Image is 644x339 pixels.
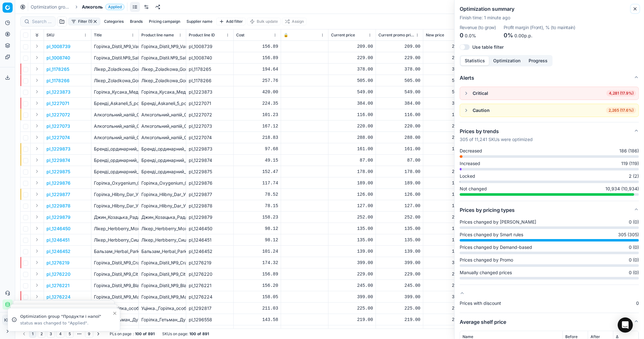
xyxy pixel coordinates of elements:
button: Expand [33,111,41,118]
p: Горілка_Hlibny_Dar_Українська_Класична_40%_0.7_л [94,191,136,198]
span: Decreased [460,148,482,154]
p: pl_1229873 [46,146,71,152]
div: 139.00 [426,248,468,255]
div: pl_1178265 [189,66,231,72]
h2: Optimization summary [460,5,639,13]
span: 305 (305) [618,231,639,238]
div: Алкогольний_напій_Cavo_D'oro_Original_28%_0.2_л [141,112,183,118]
div: 209.00 [426,43,468,50]
button: Expand [33,122,41,130]
div: 87.00 [331,157,373,163]
div: 189.00 [378,180,420,186]
dt: Profit margin (Front), % (to maintain) [504,25,575,30]
div: pl_1227074 [189,134,231,141]
button: Alerts [460,69,639,87]
div: pl_1227072 [189,112,231,118]
strong: 891 [148,331,155,336]
div: 229.00 [378,55,420,61]
div: 378.00 [426,66,468,72]
div: 505.00 [378,77,420,84]
div: 156.89 [236,43,278,50]
span: 10,934 (10,934) [605,186,639,192]
button: pl_1246450 [46,225,71,232]
strong: 100 [135,331,142,336]
div: 127.00 [378,203,420,209]
p: Бренді_Askaneli_5_років_40%_0.5_л_у_подарунковій_коробці [94,100,136,107]
button: Expand [33,42,41,50]
div: Горілка_Oxygenium_Classic_40%_1_л [141,180,183,186]
button: 9 [85,330,93,338]
button: pl_1008739 [46,43,71,50]
button: 4 [56,330,64,338]
div: 288.00 [378,134,420,141]
div: 78.15 [236,203,278,209]
div: pl_1008740 [189,55,231,61]
div: Алкогольний_напій_Cavo_D'oro_Original_28%_0.5_л [141,123,183,129]
div: Caution [473,107,490,114]
button: Expand [33,145,41,152]
nav: breadcrumb [31,4,125,10]
div: 505.00 [426,77,468,84]
div: 126.00 [331,191,373,198]
span: Locked [460,173,475,179]
div: 257.76 [236,77,278,84]
p: pl_1229879 [46,214,71,220]
span: 0 (0) [629,257,639,263]
span: SKU [46,33,54,38]
div: pl_1229876 [189,180,231,186]
div: 209.00 [331,43,373,50]
div: 178.00 [331,169,373,175]
div: Горілка_Кусака_Медова_з_перцем_47%_0.5_л [141,89,183,95]
span: АлкогольApplied [82,4,125,10]
div: Горілка_Distil.№9_Salted_Karamel_38%_0.5_л [141,55,183,61]
div: pl_1246450 [189,225,231,232]
p: Лікер_Zoladkowa_Gorzka_Traditional_34%_0.7_л [94,77,136,84]
div: 384.00 [426,100,468,107]
div: 252.00 [331,214,373,220]
div: 126.00 [426,191,468,198]
button: Expand [33,247,41,255]
div: pl_1229877 [189,191,231,198]
button: pl_1227072 [46,112,70,118]
div: 178.00 [378,169,420,175]
button: Categories [101,18,126,25]
span: КM [3,315,12,325]
div: Лікер_Zoladkowa_Gorzka_Black_Cherry_30%_0.5_л [141,66,183,72]
div: Джин_Козацька_Рада_Export_Edition_40%_0.7_л [141,214,183,220]
button: Close toast [111,310,119,317]
span: 🔒 [284,33,288,38]
p: pl_1229874 [46,157,70,163]
button: Statistics [461,56,489,65]
span: 0% [504,32,513,39]
div: Prices by trends305 of 11,241 SKUs were optimized [460,148,639,201]
span: Manually changed prices [460,269,512,276]
p: pl_1227074 [46,134,70,141]
div: 161.00 [426,146,468,152]
button: pl_1246452 [46,248,71,255]
div: Бренді_Askaneli_5_років_40%_0.5_л_у_подарунковій_коробці [141,100,183,107]
div: 220.00 [378,123,420,129]
span: Current promo price [378,33,414,38]
div: 378.00 [378,66,420,72]
p: pl_1227071 [46,100,69,107]
div: 135.00 [378,237,420,243]
div: 167.12 [236,123,278,129]
label: Use table filter [472,45,504,49]
p: Finish time : 1 minute ago [460,15,639,21]
span: Not changed [460,186,487,192]
input: Search by SKU or title [32,18,52,25]
button: pl_1178265 [46,66,69,72]
div: 156.89 [236,55,278,61]
h5: Prices by trends [460,127,533,135]
span: 0.00p.p. [514,33,532,38]
button: Expand [33,225,41,232]
div: Open Intercom Messenger [618,317,633,333]
button: КM [3,315,13,325]
button: Expand [33,281,41,289]
span: Product line ID [189,33,215,38]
